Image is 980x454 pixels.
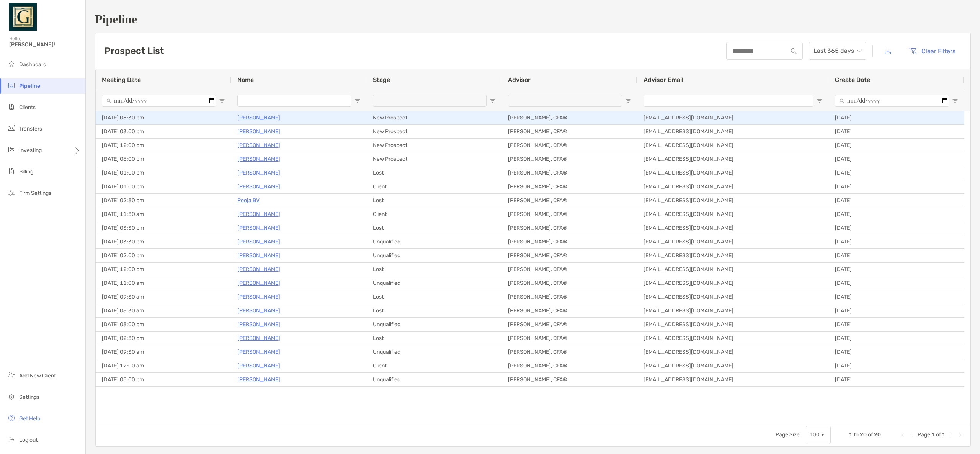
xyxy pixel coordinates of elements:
input: Meeting Date Filter Input [102,95,216,107]
div: [PERSON_NAME], CFA® [502,166,637,180]
button: Open Filter Menu [625,98,631,104]
div: Unqualified [367,249,502,262]
div: Lost [367,221,502,235]
div: [EMAIL_ADDRESS][DOMAIN_NAME] [637,345,829,359]
span: Transfers [19,126,42,132]
input: Create Date Filter Input [835,95,949,107]
p: [PERSON_NAME] [237,265,280,274]
p: [PERSON_NAME] [237,182,280,191]
div: [DATE] [829,345,964,359]
div: [DATE] 01:00 pm [96,166,231,180]
img: dashboard icon [7,59,16,69]
span: Add New Client [19,372,56,379]
a: [PERSON_NAME] [237,333,280,343]
div: [PERSON_NAME], CFA® [502,249,637,262]
span: Log out [19,437,38,443]
div: [DATE] 02:00 pm [96,249,231,262]
img: add_new_client icon [7,371,16,380]
p: [PERSON_NAME] [237,154,280,164]
span: of [868,431,873,438]
a: [PERSON_NAME] [237,237,280,247]
img: logout icon [7,435,16,444]
div: [DATE] [829,125,964,138]
h1: Pipeline [95,12,971,26]
div: [DATE] 03:30 pm [96,235,231,248]
div: [DATE] 02:30 pm [96,332,231,345]
img: billing icon [7,167,16,176]
img: firm-settings icon [7,188,16,197]
div: [PERSON_NAME], CFA® [502,152,637,166]
div: First Page [899,432,905,438]
span: 1 [849,431,853,438]
div: [EMAIL_ADDRESS][DOMAIN_NAME] [637,276,829,290]
div: [EMAIL_ADDRESS][DOMAIN_NAME] [637,194,829,207]
div: [EMAIL_ADDRESS][DOMAIN_NAME] [637,332,829,345]
div: [DATE] [829,359,964,372]
div: [PERSON_NAME], CFA® [502,290,637,304]
a: [PERSON_NAME] [237,306,280,315]
div: [EMAIL_ADDRESS][DOMAIN_NAME] [637,249,829,262]
span: Page [918,431,930,438]
button: Open Filter Menu [219,98,225,104]
p: [PERSON_NAME] [237,347,280,357]
div: [DATE] 05:30 pm [96,111,231,124]
span: [PERSON_NAME]! [9,41,81,48]
div: [PERSON_NAME], CFA® [502,207,637,221]
div: [DATE] 09:30 am [96,345,231,359]
span: Clients [19,104,36,111]
a: [PERSON_NAME] [237,278,280,288]
p: [PERSON_NAME] [237,168,280,178]
div: [DATE] [829,276,964,290]
div: Lost [367,166,502,180]
p: [PERSON_NAME] [237,320,280,329]
p: Pooja BV [237,196,260,205]
a: [PERSON_NAME] [237,140,280,150]
div: [EMAIL_ADDRESS][DOMAIN_NAME] [637,207,829,221]
a: [PERSON_NAME] [237,113,280,122]
div: [DATE] 03:00 pm [96,125,231,138]
div: [PERSON_NAME], CFA® [502,318,637,331]
span: Settings [19,394,39,400]
div: Last Page [958,432,964,438]
div: [DATE] 03:00 pm [96,318,231,331]
button: Open Filter Menu [952,98,958,104]
span: Create Date [835,76,870,83]
div: [DATE] [829,194,964,207]
div: [PERSON_NAME], CFA® [502,125,637,138]
div: [DATE] 06:00 pm [96,152,231,166]
div: [DATE] [829,166,964,180]
span: Advisor Email [644,76,683,83]
div: Unqualified [367,235,502,248]
div: [PERSON_NAME], CFA® [502,304,637,317]
div: Client [367,207,502,221]
div: [DATE] [829,304,964,317]
div: Page Size [806,426,831,444]
div: Lost [367,332,502,345]
div: [DATE] [829,235,964,248]
button: Open Filter Menu [817,98,823,104]
div: [EMAIL_ADDRESS][DOMAIN_NAME] [637,125,829,138]
input: Name Filter Input [237,95,351,107]
button: Clear Filters [903,42,961,59]
a: [PERSON_NAME] [237,292,280,302]
div: [EMAIL_ADDRESS][DOMAIN_NAME] [637,111,829,124]
span: 1 [942,431,946,438]
span: 20 [860,431,867,438]
div: [PERSON_NAME], CFA® [502,276,637,290]
a: [PERSON_NAME] [237,375,280,384]
div: Lost [367,194,502,207]
div: Page Size: [776,431,801,438]
div: [EMAIL_ADDRESS][DOMAIN_NAME] [637,166,829,180]
span: Name [237,76,254,83]
img: transfers icon [7,124,16,133]
div: [PERSON_NAME], CFA® [502,180,637,193]
div: Next Page [949,432,955,438]
img: Zoe Logo [9,3,37,31]
span: Pipeline [19,83,40,89]
a: [PERSON_NAME] [237,209,280,219]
